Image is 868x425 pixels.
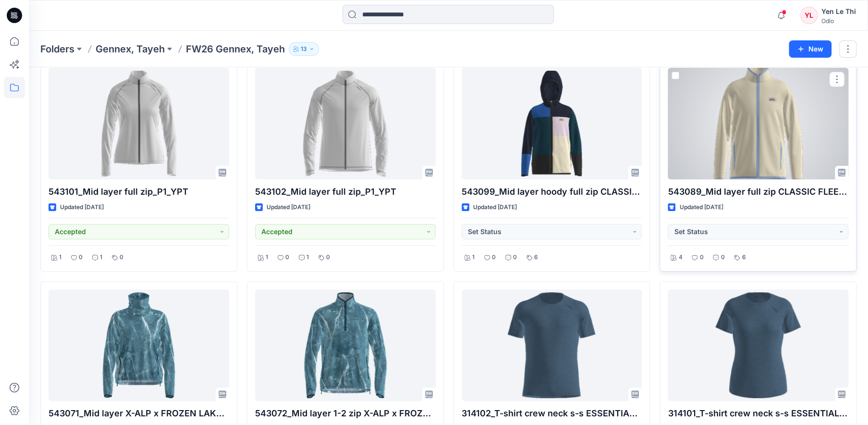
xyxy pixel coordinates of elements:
[678,252,682,262] p: 4
[120,252,123,262] p: 0
[267,202,310,212] p: Updated [DATE]
[100,252,102,262] p: 1
[472,252,475,262] p: 1
[462,185,642,199] p: 543099_Mid layer hoody full zip CLASSIC FLEECE HOODY KIDS_SMS_3D
[186,42,285,56] p: FW26 Gennex, Tayeh
[821,17,856,25] div: Odlo
[255,185,436,199] p: 543102_Mid layer full zip_P1_YPT
[462,289,642,401] a: 314102_T-shirt crew neck s-s ESSENTIAL 365_SMS_3D
[59,252,61,262] p: 1
[668,407,848,420] p: 314101_T-shirt crew neck s-s ESSENTIAL 365_SMS_3D
[326,252,330,262] p: 0
[40,42,74,56] a: Folders
[492,252,496,262] p: 0
[668,289,848,401] a: 314101_T-shirt crew neck s-s ESSENTIAL 365_SMS_3D
[721,252,724,262] p: 0
[534,252,538,262] p: 6
[60,202,104,212] p: Updated [DATE]
[49,407,229,420] p: 543071_Mid layer X-ALP x FROZEN LAKE_SMS_3D
[800,7,818,24] div: YL
[821,6,856,17] div: Yen Le Thi
[79,252,83,262] p: 0
[255,68,436,179] a: 543102_Mid layer full zip_P1_YPT
[49,289,229,401] a: 543071_Mid layer X-ALP x FROZEN LAKE_SMS_3D
[699,252,703,262] p: 0
[473,202,517,212] p: Updated [DATE]
[255,289,436,401] a: 543072_Mid layer 1-2 zip X-ALP x FROZEN LAKE_SMS_3D
[306,252,309,262] p: 1
[255,407,436,420] p: 543072_Mid layer 1-2 zip X-ALP x FROZEN LAKE_SMS_3D
[462,68,642,179] a: 543099_Mid layer hoody full zip CLASSIC FLEECE HOODY KIDS_SMS_3D
[301,44,307,54] p: 13
[285,252,289,262] p: 0
[668,185,848,199] p: 543089_Mid layer full zip CLASSIC FLEECE KIDS_SMS_3D
[668,68,848,179] a: 543089_Mid layer full zip CLASSIC FLEECE KIDS_SMS_3D
[742,252,746,262] p: 6
[679,202,723,212] p: Updated [DATE]
[96,42,165,56] a: Gennex, Tayeh
[49,185,229,199] p: 543101_Mid layer full zip_P1_YPT
[266,252,268,262] p: 1
[513,252,517,262] p: 0
[462,407,642,420] p: 314102_T-shirt crew neck s-s ESSENTIAL 365_SMS_3D
[289,42,319,56] button: 13
[49,68,229,179] a: 543101_Mid layer full zip_P1_YPT
[789,40,831,58] button: New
